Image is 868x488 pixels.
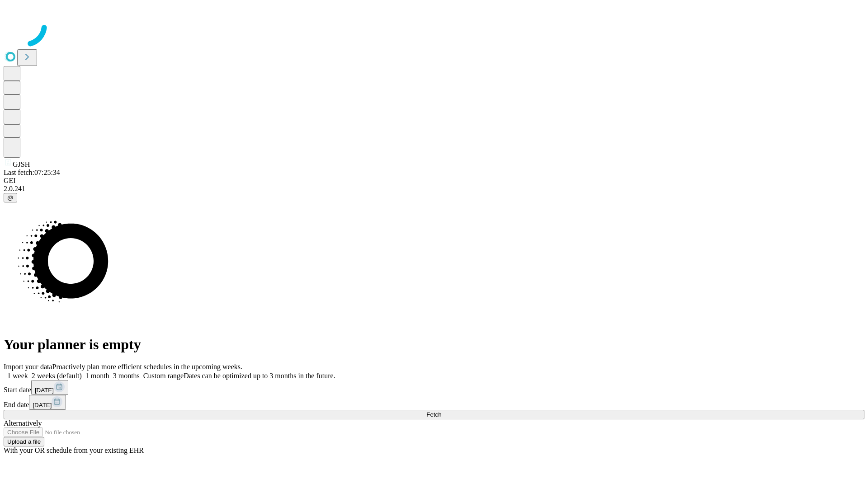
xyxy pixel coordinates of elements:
[31,380,68,395] button: [DATE]
[4,193,17,202] button: @
[7,194,14,201] span: @
[4,169,60,176] span: Last fetch: 07:25:34
[4,177,864,185] div: GEI
[7,372,28,380] span: 1 week
[4,446,144,454] span: With your OR schedule from your existing EHR
[32,372,82,380] span: 2 weeks (default)
[52,363,242,371] span: Proactively plan more efficient schedules in the upcoming weeks.
[4,336,864,353] h1: Your planner is empty
[13,160,30,168] span: GJSH
[143,372,184,380] span: Custom range
[426,411,441,418] span: Fetch
[4,185,864,193] div: 2.0.241
[33,402,52,408] span: [DATE]
[4,437,44,446] button: Upload a file
[85,372,109,380] span: 1 month
[184,372,335,380] span: Dates can be optimized up to 3 months in the future.
[4,419,42,427] span: Alternatively
[29,395,66,410] button: [DATE]
[4,410,864,419] button: Fetch
[4,380,864,395] div: Start date
[4,363,52,371] span: Import your data
[113,372,140,380] span: 3 months
[35,387,54,394] span: [DATE]
[4,395,864,410] div: End date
